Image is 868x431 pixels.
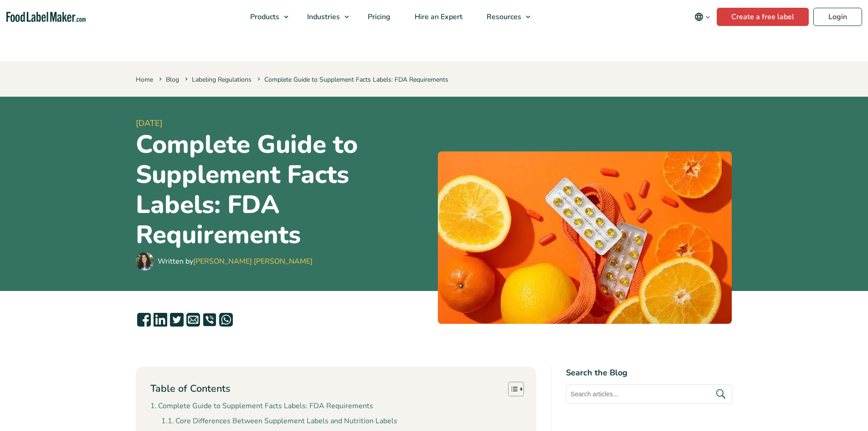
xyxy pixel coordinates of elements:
a: Food Label Maker homepage [6,12,86,22]
p: Table of Contents [150,382,230,396]
span: Complete Guide to Supplement Facts Labels: FDA Requirements [256,75,448,84]
a: Complete Guide to Supplement Facts Labels: FDA Requirements [150,400,373,412]
h4: Search the Blog [566,367,732,379]
span: Resources [484,12,522,22]
a: Toggle Table of Content [501,381,522,397]
div: Written by [158,256,313,267]
span: Industries [304,12,341,22]
input: Search articles... [566,384,732,404]
span: [DATE] [136,117,431,130]
a: Create a free label [717,8,809,26]
a: Home [136,75,153,84]
a: Login [813,8,862,26]
a: [PERSON_NAME] [PERSON_NAME] [193,256,313,266]
h1: Complete Guide to Supplement Facts Labels: FDA Requirements [136,130,431,250]
span: Pricing [365,12,391,22]
span: Products [247,12,280,22]
img: Maria Abi Hanna - Food Label Maker [136,252,154,270]
a: Core Differences Between Supplement Labels and Nutrition Labels [161,415,397,427]
a: Blog [166,75,179,84]
span: Hire an Expert [412,12,463,22]
a: Labeling Regulations [192,75,252,84]
button: Change language [688,8,717,26]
